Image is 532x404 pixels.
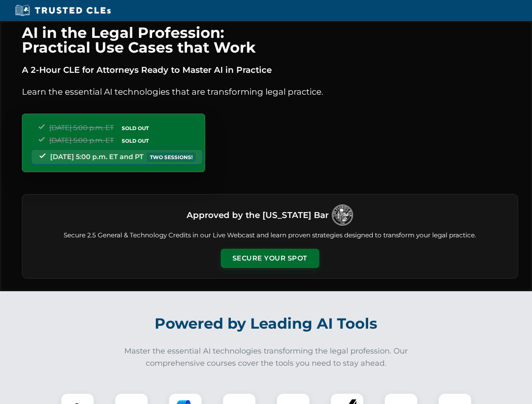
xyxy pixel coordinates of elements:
p: Learn the essential AI technologies that are transforming legal practice. [22,85,518,98]
h2: Powered by Leading AI Tools [33,309,500,338]
span: [DATE] 5:00 p.m. ET [49,124,114,132]
span: [DATE] 5:00 p.m. ET [49,136,114,144]
p: Secure 2.5 General & Technology Credits in our Live Webcast and learn proven strategies designed ... [32,231,508,240]
h1: AI in the Legal Profession: Practical Use Cases that Work [22,25,518,55]
span: SOLD OUT [119,136,152,145]
span: SOLD OUT [119,124,152,133]
h3: Approved by the [US_STATE] Bar [187,207,329,223]
img: Logo [332,205,353,226]
p: Master the essential AI technologies transforming the legal profession. Our comprehensive courses... [119,345,414,369]
img: Trusted CLEs [13,4,113,17]
button: Secure Your Spot [221,249,319,268]
p: A 2-Hour CLE for Attorneys Ready to Master AI in Practice [22,63,518,77]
